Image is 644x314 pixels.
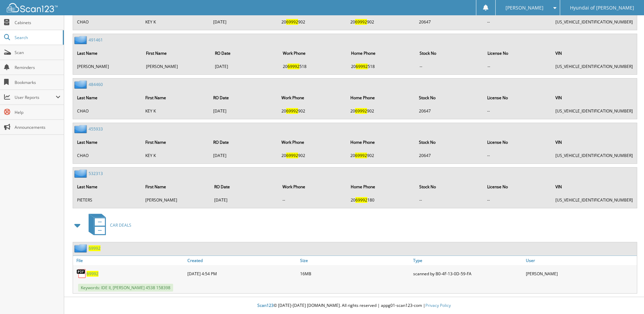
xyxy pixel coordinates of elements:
[211,180,278,194] th: RO Date
[73,256,186,265] a: File
[570,6,634,10] span: Hyundai of [PERSON_NAME]
[552,91,636,105] th: VIN
[279,180,347,194] th: Work Phone
[142,16,209,28] td: KEY K
[416,194,483,206] td: --
[347,105,415,117] td: 20 902
[416,180,483,194] th: Stock No
[347,150,415,161] td: 20 902
[288,64,299,69] span: 69992
[484,150,551,161] td: --
[210,105,277,117] td: [DATE]
[15,65,60,70] span: Reminders
[484,16,551,28] td: --
[186,267,298,280] div: [DATE] 4:54 PM
[355,153,367,158] span: 69992
[298,267,411,280] div: 16MB
[279,46,347,60] th: Work Phone
[74,91,141,105] th: Last Name
[64,297,644,314] div: © [DATE]-[DATE] [DOMAIN_NAME]. All rights reserved | appg01-scan123-com |
[257,302,274,308] span: Scan123
[74,61,142,72] td: [PERSON_NAME]
[286,108,298,114] span: 69992
[484,46,551,60] th: License No
[355,108,367,114] span: 69992
[85,212,131,239] a: CAR DEALS
[110,222,131,228] span: CAR DEALS
[78,284,173,292] span: Keywords: IDE II, [PERSON_NAME] 4538 158398
[356,64,368,69] span: 69992
[524,267,637,280] div: [PERSON_NAME]
[355,197,367,203] span: 69992
[610,281,644,314] iframe: Chat Widget
[425,302,451,308] a: Privacy Policy
[74,105,141,117] td: CHAO
[89,171,103,176] a: 532313
[15,94,56,100] span: User Reports
[211,194,278,206] td: [DATE]
[347,91,415,105] th: Home Phone
[142,135,209,149] th: First Name
[347,135,415,149] th: Home Phone
[186,256,298,265] a: Created
[416,61,483,72] td: --
[74,150,141,161] td: CHAO
[347,16,415,28] td: 20 902
[484,91,551,105] th: License No
[89,37,103,43] a: 491461
[347,194,415,206] td: 20 180
[286,153,298,158] span: 69992
[552,46,636,60] th: VIN
[355,19,367,25] span: 69992
[211,46,279,60] th: RO Date
[416,46,483,60] th: Stock No
[552,61,636,72] td: [US_VEHICLE_IDENTIFICATION_NUMBER]
[298,256,411,265] a: Size
[15,109,60,115] span: Help
[74,244,89,252] img: folder2.png
[74,16,141,28] td: CHAO
[278,135,346,149] th: Work Phone
[74,125,89,133] img: folder2.png
[552,180,636,194] th: VIN
[278,105,346,117] td: 20 902
[484,194,551,206] td: --
[552,16,636,28] td: [US_VEHICLE_IDENTIFICATION_NUMBER]
[74,180,141,194] th: Last Name
[210,16,277,28] td: [DATE]
[15,35,59,40] span: Search
[74,194,141,206] td: PIETERS
[89,245,100,251] a: 69992
[143,46,211,60] th: First Name
[87,271,98,277] a: 69992
[348,61,416,72] td: 20 518
[411,267,524,280] div: scanned by B0-4F-13-0D-59-FA
[211,61,279,72] td: [DATE]
[210,91,277,105] th: RO Date
[74,46,142,60] th: Last Name
[347,180,415,194] th: Home Phone
[416,91,483,105] th: Stock No
[15,80,60,85] span: Bookmarks
[15,50,60,55] span: Scan
[74,135,141,149] th: Last Name
[552,135,636,149] th: VIN
[142,194,210,206] td: [PERSON_NAME]
[484,61,551,72] td: --
[143,61,211,72] td: [PERSON_NAME]
[279,194,347,206] td: --
[210,150,277,161] td: [DATE]
[348,46,416,60] th: Home Phone
[484,135,551,149] th: License No
[416,16,483,28] td: 20647
[552,150,636,161] td: [US_VEHICLE_IDENTIFICATION_NUMBER]
[74,80,89,89] img: folder2.png
[411,256,524,265] a: Type
[524,256,637,265] a: User
[484,105,551,117] td: --
[74,169,89,178] img: folder2.png
[89,82,103,87] a: 484460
